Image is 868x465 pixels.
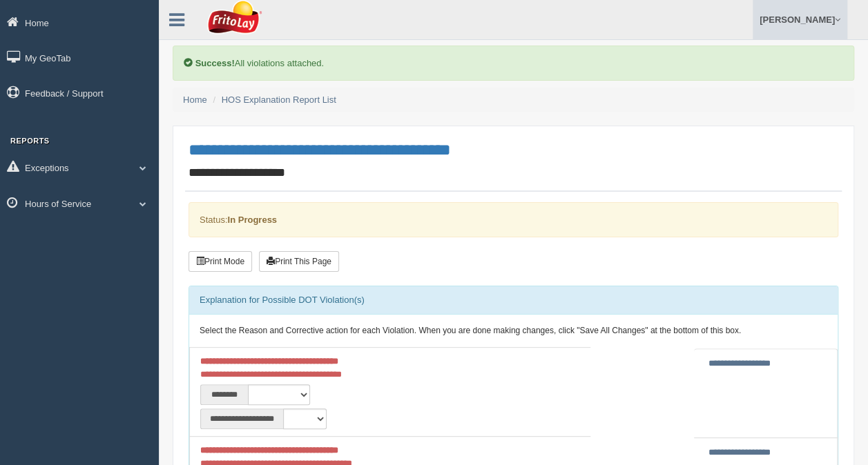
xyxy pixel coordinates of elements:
[173,46,854,81] div: All violations attached.
[189,251,252,272] button: Print Mode
[189,286,838,314] div: Explanation for Possible DOT Violation(s)
[195,58,235,68] b: Success!
[189,202,838,237] div: Status:
[222,95,336,105] a: HOS Explanation Report List
[259,251,339,272] button: Print This Page
[227,215,277,225] strong: In Progress
[183,95,207,105] a: Home
[189,315,838,348] div: Select the Reason and Corrective action for each Violation. When you are done making changes, cli...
